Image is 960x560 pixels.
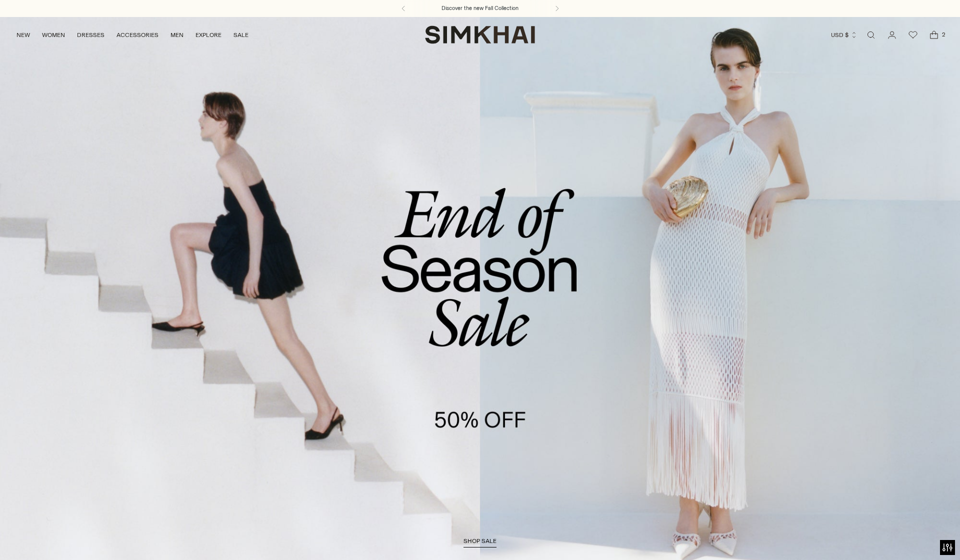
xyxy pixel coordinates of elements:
[425,25,535,44] a: SIMKHAI
[16,24,30,46] a: NEW
[233,24,248,46] a: SALE
[831,24,857,46] button: USD $
[77,24,104,46] a: DRESSES
[924,25,944,45] a: Open cart modal
[441,4,518,12] a: Discover the new Fall Collection
[903,25,923,45] a: Wishlist
[939,30,948,39] span: 2
[170,24,183,46] a: MEN
[116,24,158,46] a: ACCESSORIES
[42,24,65,46] a: WOMEN
[882,25,902,45] a: Go to the account page
[463,537,496,547] a: shop sale
[463,537,496,544] span: shop sale
[861,25,881,45] a: Open search modal
[195,24,221,46] a: EXPLORE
